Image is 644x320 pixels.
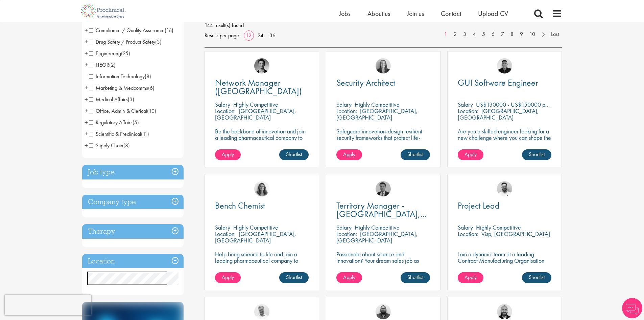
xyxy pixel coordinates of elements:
[498,30,507,38] a: 7
[215,107,236,115] span: Location:
[355,101,400,108] p: Highly Competitive
[89,142,130,149] span: Supply Chain
[85,106,88,116] span: +
[279,272,309,283] a: Shortlist
[458,101,473,108] span: Salary
[82,224,184,239] h3: Therapy
[215,107,296,121] p: [GEOGRAPHIC_DATA], [GEOGRAPHIC_DATA]
[254,304,269,319] img: Joshua Bye
[336,201,430,218] a: Territory Manager - [GEOGRAPHIC_DATA], [GEOGRAPHIC_DATA]
[458,272,483,283] a: Apply
[526,30,539,38] a: 10
[89,38,162,45] span: Drug Safety / Product Safety
[476,101,567,108] p: US$130000 - US$150000 per annum
[339,9,351,18] a: Jobs
[141,130,149,137] span: (11)
[376,304,391,319] img: Ashley Bennett
[481,230,550,238] p: Visp, [GEOGRAPHIC_DATA]
[85,94,88,104] span: +
[215,128,309,154] p: Be the backbone of innovation and join a leading pharmaceutical company to help keep life-changin...
[89,50,130,57] span: Engineering
[82,165,184,179] h3: Job type
[222,274,234,281] span: Apply
[109,61,116,68] span: (2)
[85,129,88,139] span: +
[407,9,424,18] a: Join us
[478,9,508,18] a: Upload CV
[128,96,134,103] span: (3)
[460,30,470,38] a: 3
[479,30,488,38] a: 5
[123,142,130,149] span: (8)
[215,201,309,210] a: Bench Chemist
[85,48,88,58] span: +
[458,200,500,211] span: Project Lead
[336,272,362,283] a: Apply
[450,30,460,38] a: 2
[89,50,121,57] span: Engineering
[89,73,145,80] span: Information Technology
[89,27,165,34] span: Compliance / Quality Assurance
[464,274,477,281] span: Apply
[279,149,309,160] a: Shortlist
[89,61,116,68] span: HEOR
[89,73,151,80] span: Information Technology
[215,223,230,231] span: Salary
[121,50,130,57] span: (25)
[215,149,241,160] a: Apply
[89,107,147,114] span: Office, Admin & Clerical
[458,107,539,121] p: [GEOGRAPHIC_DATA], [GEOGRAPHIC_DATA]
[254,181,269,196] a: Jackie Cerchio
[82,254,184,269] h3: Location
[355,223,400,231] p: Highly Competitive
[336,200,427,228] span: Territory Manager - [GEOGRAPHIC_DATA], [GEOGRAPHIC_DATA]
[336,230,357,238] span: Location:
[622,298,642,318] img: Chatbot
[367,9,390,18] a: About us
[336,101,352,108] span: Salary
[336,223,352,231] span: Salary
[488,30,498,38] a: 6
[441,9,461,18] span: Contact
[336,230,418,244] p: [GEOGRAPHIC_DATA], [GEOGRAPHIC_DATA]
[89,130,149,137] span: Scientific & Preclinical
[85,25,88,35] span: +
[147,107,156,114] span: (10)
[497,304,512,319] a: Jordan Kiely
[205,20,562,30] span: 144 result(s) found
[82,195,184,209] h3: Company type
[215,200,265,211] span: Bench Chemist
[148,84,154,91] span: (6)
[507,30,517,38] a: 8
[89,96,134,103] span: Medical Affairs
[497,58,512,73] a: Christian Andersen
[464,151,477,158] span: Apply
[497,181,512,196] img: Emile De Beer
[89,119,139,126] span: Regulatory Affairs
[89,130,141,137] span: Scientific & Preclinical
[215,251,309,283] p: Help bring science to life and join a leading pharmaceutical company to play a key role in delive...
[215,79,309,95] a: Network Manager ([GEOGRAPHIC_DATA])
[336,128,430,154] p: Safeguard innovation-design resilient security frameworks that protect life-changing pharmaceutic...
[145,73,151,80] span: (8)
[458,230,478,238] span: Location:
[89,142,123,149] span: Supply Chain
[89,61,109,68] span: HEOR
[458,201,551,210] a: Project Lead
[85,83,88,93] span: +
[376,181,391,196] a: Carl Gbolade
[233,223,278,231] p: Highly Competitive
[205,30,239,41] span: Results per page
[215,77,302,97] span: Network Manager ([GEOGRAPHIC_DATA])
[336,149,362,160] a: Apply
[215,230,296,244] p: [GEOGRAPHIC_DATA], [GEOGRAPHIC_DATA]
